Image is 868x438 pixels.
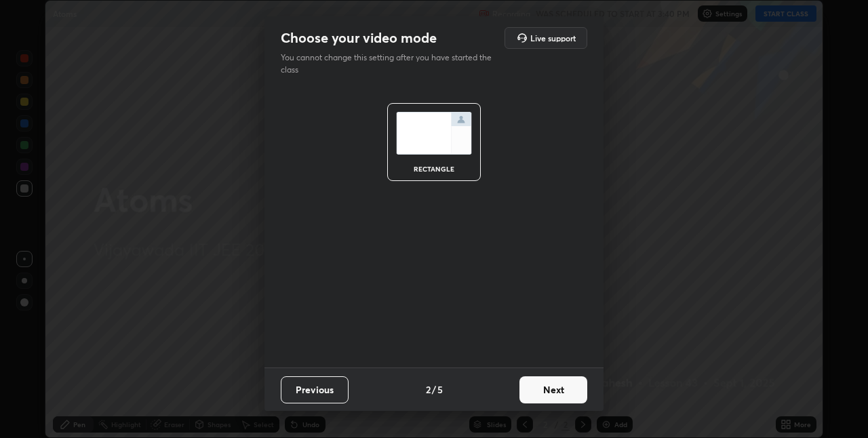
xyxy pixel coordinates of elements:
h4: / [432,382,436,397]
p: You cannot change this setting after you have started the class [281,52,500,76]
h5: Live support [530,34,576,42]
h4: 2 [426,382,431,397]
button: Next [519,376,587,403]
button: Previous [281,376,349,403]
h4: 5 [437,382,443,397]
h2: Choose your video mode [281,29,437,47]
div: rectangle [407,165,461,172]
img: normalScreenIcon.ae25ed63.svg [396,112,472,155]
